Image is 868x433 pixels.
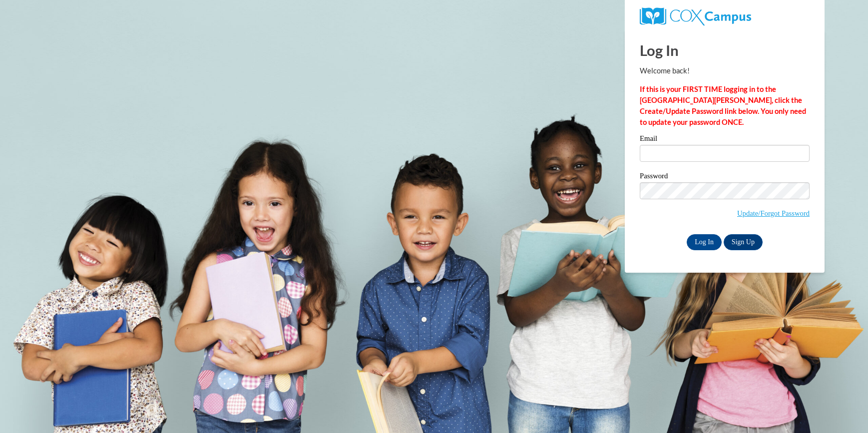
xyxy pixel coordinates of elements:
p: Welcome back! [640,65,810,76]
a: COX Campus [640,11,751,20]
strong: If this is your FIRST TIME logging in to the [GEOGRAPHIC_DATA][PERSON_NAME], click the Create/Upd... [640,85,806,126]
h1: Log In [640,40,810,60]
a: Sign Up [724,234,763,250]
img: COX Campus [640,7,751,25]
a: Update/Forgot Password [737,209,810,217]
label: Password [640,172,810,182]
label: Email [640,135,810,145]
input: Log In [687,234,722,250]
